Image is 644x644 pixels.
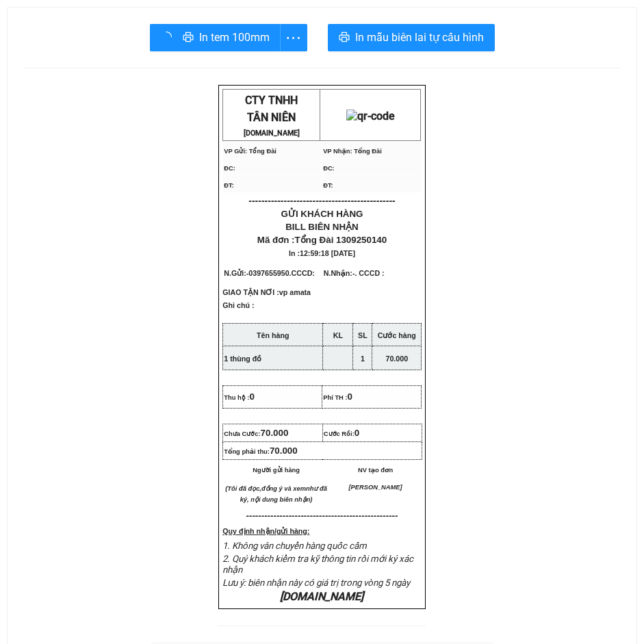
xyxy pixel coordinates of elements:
span: more [281,29,307,47]
span: printer [339,31,350,44]
em: [DOMAIN_NAME] [280,590,363,603]
span: VP Nhận: Tổng Đài [323,148,382,155]
span: Tổng phải thu: [224,448,297,455]
span: N.Gửi: [224,269,317,277]
span: GỬI KHÁCH HÀNG [281,209,363,219]
span: 12:59:18 [DATE] [300,249,355,257]
span: Chưa Cước: [224,430,288,437]
strong: Cước hàng [378,331,416,339]
span: vp amata [279,288,311,296]
span: 1 [361,355,365,363]
em: (Tôi đã đọc,đồng ý và xem [225,485,306,492]
strong: Quy định nhận/gửi hàng: [222,527,309,535]
span: Tổng Đài 1309250140 [294,235,387,245]
strong: [DOMAIN_NAME] [244,129,300,138]
span: 70.000 [385,355,408,363]
span: In tem 100mm [199,29,270,46]
span: 0 [355,428,359,438]
span: 1. Không vân chuyển hàng quốc cấm [222,541,367,551]
span: ĐC: [323,165,335,172]
span: ----------------------------------------------- [255,511,398,521]
span: . CCCD : [355,269,384,277]
span: 0 [249,391,254,402]
span: - [246,269,317,277]
span: printer [183,31,194,44]
span: Người gửi hàng [253,467,300,474]
span: ĐT: [323,182,333,189]
span: loading [161,31,177,42]
span: ---------------------------------------------- [248,195,395,206]
span: Cước Rồi: [324,430,359,437]
strong: SL [358,331,368,339]
span: 70.000 [270,446,298,456]
span: In : [289,249,355,257]
span: 70.000 [261,428,289,438]
em: như đã ký, nội dung biên nhận) [240,485,327,503]
span: 2. Quý khách kiểm tra kỹ thông tin rồi mới ký xác nhận [222,554,413,575]
span: NV tạo đơn [358,467,393,474]
span: Ghi chú : [222,301,254,320]
span: 1 thùng đồ [224,355,261,363]
button: more [280,24,307,51]
span: Lưu ý: biên nhận này có giá trị trong vòng 5 ngày [222,578,410,588]
span: 0397655950. [248,269,317,277]
span: Mã đơn : [257,235,387,245]
span: Phí TH : [323,394,352,401]
span: N.Nhận: [324,269,385,277]
span: - [352,269,385,277]
strong: KL [333,331,343,339]
strong: Tên hàng [257,331,289,339]
button: printerIn tem 100mm [150,24,281,51]
span: [PERSON_NAME] [348,484,402,491]
span: VP Gửi: Tổng Đài [224,148,276,155]
span: T [247,111,253,124]
span: Thu hộ : [224,394,255,401]
img: qr-code [346,110,395,123]
span: 0 [348,391,352,402]
button: printerIn mẫu biên lai tự cấu hình [328,24,495,51]
span: GIAO TẬN NƠI : [222,288,311,296]
span: CTY TNHH [245,94,298,107]
span: ÂN NIÊN [253,111,296,124]
span: In mẫu biên lai tự cấu hình [355,29,484,46]
span: CCCD: [292,269,317,277]
span: ĐT: [224,182,234,189]
span: ĐC: [224,165,235,172]
span: BILL BIÊN NHẬN [285,222,359,232]
span: --- [246,511,255,521]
